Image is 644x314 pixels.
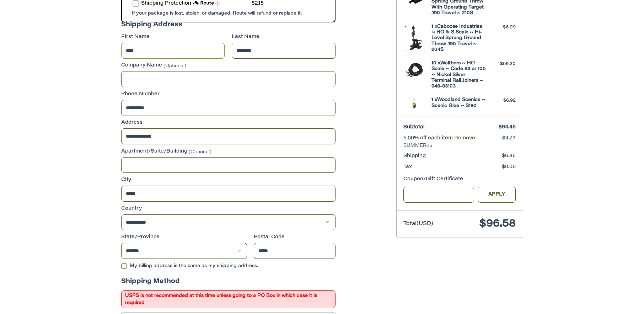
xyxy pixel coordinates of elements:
[189,149,211,154] small: (Optional)
[121,176,336,184] label: City
[121,119,336,127] label: Address
[121,277,180,290] legend: Shipping Method
[431,97,486,109] h4: 1 x Woodland Scenics ~ Scenic Glue ~ S190
[431,60,486,89] h4: 10 x Walthers ~ HO Scale ~ Code 83 or 100 ~ Nickel Silver Terminal Rail Joiners ~ 948-83103
[403,221,433,227] span: Total (USD)
[499,125,516,130] span: $94.45
[121,205,336,213] label: Country
[431,24,486,53] h4: 1 x Caboose Industries ~ HO & S Scale ~ Hi-Level Sprung Ground Throw .190 Travel ~ 204S
[121,234,247,241] label: State/Province
[163,64,186,68] small: (Optional)
[502,154,516,159] span: $6.86
[121,33,225,41] label: First Name
[488,60,516,68] div: $59.30
[254,234,336,241] label: Postal Code
[132,11,302,16] span: If your package is lost, stolen, or damaged, Route will refund or replace it.
[403,136,454,141] span: 5.00% off each item
[478,187,516,203] button: Apply
[403,165,412,170] span: Tax
[403,154,426,159] span: Shipping
[403,125,425,130] span: Subtotal
[500,136,516,141] span: -$4.73
[121,290,336,308] span: USPS is not recommended at this time unless going to a PO Box in which case it is required
[502,165,516,170] span: $0.00
[403,176,516,183] div: Coupon/Gift Certificate
[121,20,182,33] legend: Shipping Address
[232,33,336,41] label: Last Name
[454,136,475,141] a: Remove
[121,62,336,69] label: Company Name
[403,142,516,149] span: SUMMER25
[403,187,474,203] input: Gift Certificate or Coupon Code
[141,1,191,6] span: Shipping Protection
[488,97,516,104] div: $6.92
[215,1,220,6] span: Learn more
[121,263,336,269] label: My billing address is the same as my shipping address.
[121,91,336,98] label: Phone Number
[479,219,516,229] span: $96.58
[488,24,516,31] div: $6.09
[121,148,336,155] label: Apartment/Suite/Building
